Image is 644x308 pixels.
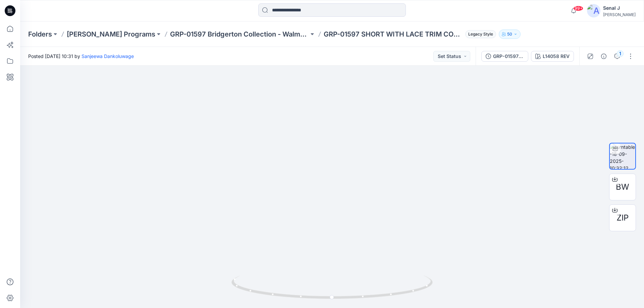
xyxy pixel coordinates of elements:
span: ZIP [616,212,629,224]
button: 1 [612,51,623,62]
div: [PERSON_NAME] [603,12,636,17]
p: 50 [507,30,512,38]
button: Details [598,51,609,62]
img: turntable-18-09-2025-10:32:12 [610,143,635,169]
span: 99+ [573,6,583,11]
button: GRP-01597 SHORT WITH LACE TRIM COLORWAY REV4 [481,51,528,62]
div: GRP-01597 SHORT WITH LACE TRIM COLORWAY REV4 [493,53,524,60]
a: GRP-01597 Bridgerton Collection - Walmart S2 Summer 2026 [170,29,309,39]
button: L14058 REV [531,51,574,62]
div: Senal J [603,4,636,12]
button: 50 [499,29,521,39]
span: BW [616,181,629,193]
button: Legacy Style [463,29,496,39]
div: 1 [617,50,624,57]
img: avatar [587,4,600,17]
span: Legacy Style [465,30,496,38]
a: Folders [28,29,52,39]
p: GRP-01597 SHORT WITH LACE TRIM COLORWAY REV4 [324,29,463,39]
div: L14058 REV [543,53,570,60]
a: [PERSON_NAME] Programs [67,29,155,39]
span: Posted [DATE] 10:31 by [28,53,134,60]
a: Sanjeewa Dankoluwage [82,53,134,59]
